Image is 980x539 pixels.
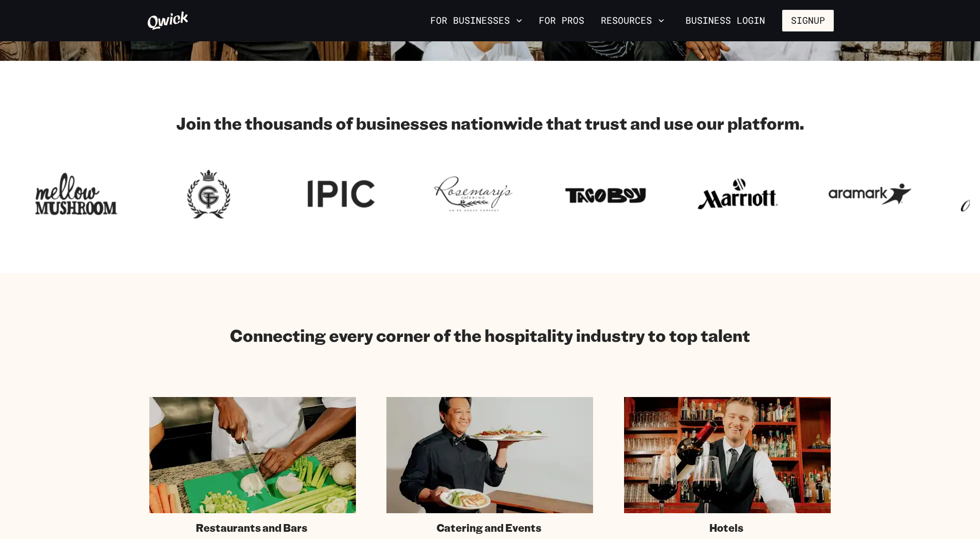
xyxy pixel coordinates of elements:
[624,397,831,534] a: Hotels
[535,12,588,29] a: For Pros
[147,113,834,133] h2: Join the thousands of businesses nationwide that trust and use our platform.
[597,12,668,29] button: Resources
[432,166,515,222] img: Logo for Rosemary's Catering
[564,166,647,222] img: Logo for Taco Boy
[437,521,541,534] span: Catering and Events
[782,10,834,31] button: Signup
[624,397,831,513] img: Hotel staff serving at bar
[677,10,774,31] a: Business Login
[386,397,593,534] a: Catering and Events
[300,166,382,222] img: Logo for IPIC
[426,12,526,29] button: For Businesses
[230,325,750,345] h2: Connecting every corner of the hospitality industry to top talent
[829,166,911,222] img: Logo for Aramark
[196,521,307,534] span: Restaurants and Bars
[149,397,356,513] img: Chef in kitchen
[35,166,118,222] img: Logo for Mellow Mushroom
[386,397,593,513] img: Catering staff carrying dishes.
[149,397,356,534] a: Restaurants and Bars
[709,521,743,534] span: Hotels
[696,166,779,222] img: Logo for Marriott
[167,166,250,222] img: Logo for Georgian Terrace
